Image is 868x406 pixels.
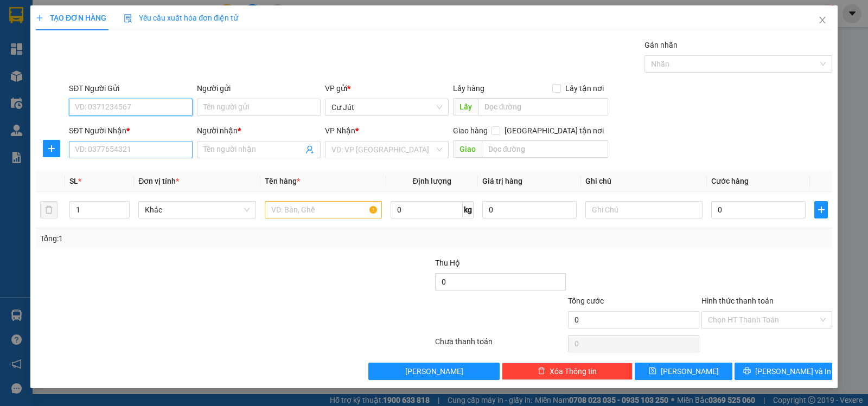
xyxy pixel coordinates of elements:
[305,145,314,154] span: user-add
[43,140,60,157] button: plus
[478,98,609,115] input: Dọc đường
[434,336,567,355] div: Chưa thanh toán
[453,126,488,135] span: Giao hàng
[463,201,474,218] span: kg
[743,367,751,376] span: printer
[701,297,774,305] label: Hình thức thanh toán
[818,16,827,24] span: close
[36,14,43,22] span: plus
[43,144,60,153] span: plus
[550,365,597,377] span: Xóa Thông tin
[649,367,656,376] span: save
[40,201,58,218] button: delete
[482,177,522,185] span: Giá trị hàng
[453,140,482,158] span: Giao
[711,177,749,185] span: Cước hàng
[69,125,193,137] div: SĐT Người Nhận
[413,177,451,185] span: Định lượng
[197,82,321,94] div: Người gửi
[453,98,478,115] span: Lấy
[807,5,838,36] button: Close
[265,201,382,218] input: VD: Bàn, Ghế
[69,177,78,185] span: SL
[405,365,463,377] span: [PERSON_NAME]
[735,363,832,380] button: printer[PERSON_NAME] và In
[331,99,442,115] span: Cư Jút
[435,259,460,267] span: Thu Hộ
[265,177,300,185] span: Tên hàng
[661,365,719,377] span: [PERSON_NAME]
[585,201,703,218] input: Ghi Chú
[124,14,132,23] img: icon
[453,84,484,93] span: Lấy hàng
[69,82,193,94] div: SĐT Người Gửi
[138,177,179,185] span: Đơn vị tính
[325,82,449,94] div: VP gửi
[502,363,633,380] button: deleteXóa Thông tin
[538,367,545,376] span: delete
[500,125,608,137] span: [GEOGRAPHIC_DATA] tận nơi
[635,363,732,380] button: save[PERSON_NAME]
[368,363,499,380] button: [PERSON_NAME]
[40,233,336,244] div: Tổng: 1
[197,125,321,137] div: Người nhận
[145,202,249,218] span: Khác
[124,14,238,22] span: Yêu cầu xuất hóa đơn điện tử
[561,82,608,94] span: Lấy tận nơi
[644,41,678,49] label: Gán nhãn
[581,171,707,192] th: Ghi chú
[36,14,106,22] span: TẠO ĐƠN HÀNG
[814,201,828,218] button: plus
[755,365,831,377] span: [PERSON_NAME] và In
[568,297,604,305] span: Tổng cước
[815,205,827,214] span: plus
[482,140,609,158] input: Dọc đường
[482,201,577,218] input: 0
[325,126,355,135] span: VP Nhận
